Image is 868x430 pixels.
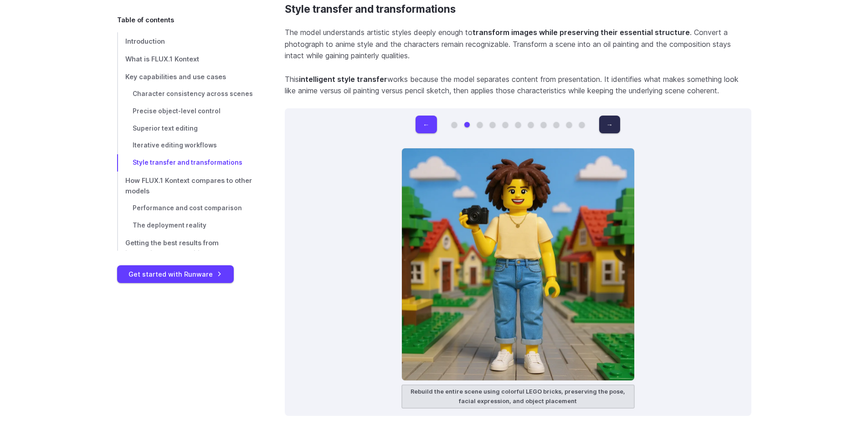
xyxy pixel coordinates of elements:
[117,154,256,172] a: Style transfer and transformations
[401,148,635,381] img: Young woman with natural curly hair, wearing a pale yellow t-shirt and high-waisted jeans, holdin...
[503,122,508,127] button: Go to 5 of 11
[133,125,198,132] span: Superior text editing
[125,55,199,63] span: What is FLUX.1 Kontext
[599,116,620,133] button: →
[299,75,387,84] strong: intelligent style transfer
[117,86,256,103] a: Character consistency across scenes
[117,32,256,50] a: Introduction
[133,142,217,149] span: Iterative editing workflows
[579,122,585,127] button: Go to 11 of 11
[117,172,256,200] a: How FLUX.1 Kontext compares to other models
[477,122,483,127] button: Go to 3 of 11
[117,15,174,25] span: Table of contents
[416,116,437,133] button: ←
[125,239,219,258] span: Getting the best results from instruction-based editing
[133,204,242,212] span: Performance and cost comparison
[528,122,534,127] button: Go to 7 of 11
[133,222,206,229] span: The deployment reality
[473,28,690,37] strong: transform images while preserving their essential structure
[125,37,165,45] span: Introduction
[133,107,221,115] span: Precise object-level control
[117,137,256,154] a: Iterative editing workflows
[285,74,751,97] p: This works because the model separates content from presentation. It identifies what makes someth...
[133,90,253,97] span: Character consistency across scenes
[285,27,751,62] p: The model understands artistic styles deeply enough to . Convert a photograph to anime style and ...
[117,200,256,217] a: Performance and cost comparison
[452,122,457,127] button: Go to 1 of 11
[117,265,234,283] a: Get started with Runware
[117,120,256,137] a: Superior text editing
[125,177,252,195] span: How FLUX.1 Kontext compares to other models
[285,3,456,15] a: Style transfer and transformations
[117,68,256,86] a: Key capabilities and use cases
[464,122,470,127] button: Go to 2 of 11
[541,122,546,127] button: Go to 8 of 11
[125,73,226,81] span: Key capabilities and use cases
[554,122,559,127] button: Go to 9 of 11
[490,122,495,127] button: Go to 4 of 11
[117,50,256,68] a: What is FLUX.1 Kontext
[117,103,256,120] a: Precise object-level control
[401,384,635,409] figcaption: Rebuild the entire scene using colorful LEGO bricks, preserving the pose, facial expression, and ...
[566,122,572,127] button: Go to 10 of 11
[515,122,521,127] button: Go to 6 of 11
[117,234,256,263] a: Getting the best results from instruction-based editing
[133,159,242,166] span: Style transfer and transformations
[117,217,256,234] a: The deployment reality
